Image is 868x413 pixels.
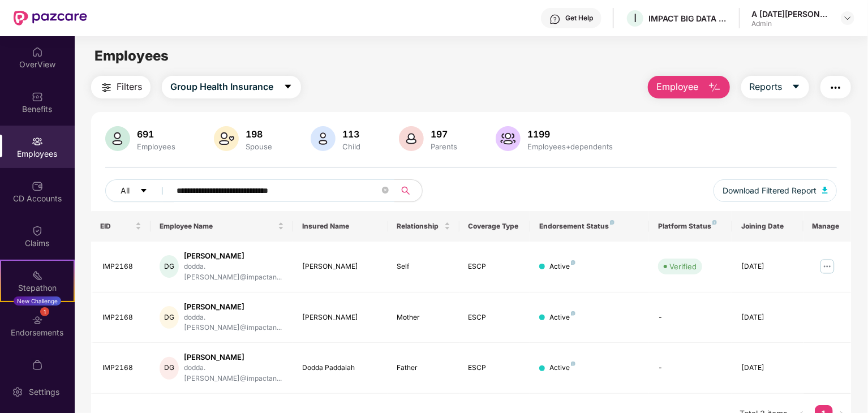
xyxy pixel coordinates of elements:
img: svg+xml;base64,PHN2ZyBpZD0iRHJvcGRvd24tMzJ4MzIiIHhtbG5zPSJodHRwOi8vd3d3LnczLm9yZy8yMDAwL3N2ZyIgd2... [843,14,852,23]
span: search [394,186,416,195]
span: Group Health Insurance [170,80,273,94]
div: Admin [751,19,831,28]
div: Father [397,363,450,373]
div: [DATE] [741,261,794,272]
img: svg+xml;base64,PHN2ZyB4bWxucz0iaHR0cDovL3d3dy53My5vcmcvMjAwMC9zdmciIHdpZHRoPSI4IiBoZWlnaHQ9IjgiIH... [571,362,575,366]
th: Insured Name [293,211,388,242]
span: Employee Name [160,222,276,231]
span: close-circle [382,187,389,193]
img: svg+xml;base64,PHN2ZyBpZD0iQ2xhaW0iIHhtbG5zPSJodHRwOi8vd3d3LnczLm9yZy8yMDAwL3N2ZyIgd2lkdGg9IjIwIi... [32,225,43,236]
div: [PERSON_NAME] [184,251,284,261]
div: 113 [340,128,363,140]
img: svg+xml;base64,PHN2ZyBpZD0iRW1wbG95ZWVzIiB4bWxucz0iaHR0cDovL3d3dy53My5vcmcvMjAwMC9zdmciIHdpZHRoPS... [32,136,43,147]
th: Coverage Type [459,211,531,242]
div: IMP2168 [102,312,141,323]
img: svg+xml;base64,PHN2ZyB4bWxucz0iaHR0cDovL3d3dy53My5vcmcvMjAwMC9zdmciIHhtbG5zOnhsaW5rPSJodHRwOi8vd3... [105,126,130,151]
div: Endorsement Status [539,222,640,231]
span: caret-down [792,82,801,92]
span: EID [100,222,133,231]
img: svg+xml;base64,PHN2ZyB4bWxucz0iaHR0cDovL3d3dy53My5vcmcvMjAwMC9zdmciIHhtbG5zOnhsaW5rPSJodHRwOi8vd3... [214,126,239,151]
th: Manage [803,211,851,242]
div: 1199 [525,128,615,140]
button: search [394,179,423,202]
img: svg+xml;base64,PHN2ZyBpZD0iQ0RfQWNjb3VudHMiIGRhdGEtbmFtZT0iQ0QgQWNjb3VudHMiIHhtbG5zPSJodHRwOi8vd3... [32,180,43,192]
button: Filters [91,76,151,98]
span: caret-down [283,82,293,92]
div: [PERSON_NAME] [184,302,284,312]
span: caret-down [140,187,148,196]
div: Dodda Paddaiah [302,363,379,373]
div: Verified [669,261,697,272]
div: Active [549,363,575,373]
div: 691 [135,128,178,140]
span: Filters [117,80,142,94]
span: Employee [656,80,699,94]
button: Download Filtered Report [714,179,837,202]
div: [PERSON_NAME] [184,352,284,363]
img: svg+xml;base64,PHN2ZyBpZD0iSGVscC0zMngzMiIgeG1sbnM9Imh0dHA6Ly93d3cudzMub3JnLzIwMDAvc3ZnIiB3aWR0aD... [549,14,561,25]
img: svg+xml;base64,PHN2ZyB4bWxucz0iaHR0cDovL3d3dy53My5vcmcvMjAwMC9zdmciIHdpZHRoPSI4IiBoZWlnaHQ9IjgiIH... [610,220,615,225]
img: svg+xml;base64,PHN2ZyB4bWxucz0iaHR0cDovL3d3dy53My5vcmcvMjAwMC9zdmciIHdpZHRoPSIyMSIgaGVpZ2h0PSIyMC... [32,270,43,281]
img: svg+xml;base64,PHN2ZyB4bWxucz0iaHR0cDovL3d3dy53My5vcmcvMjAwMC9zdmciIHdpZHRoPSIyNCIgaGVpZ2h0PSIyNC... [100,81,113,94]
th: EID [91,211,151,242]
div: [DATE] [741,363,794,373]
img: svg+xml;base64,PHN2ZyBpZD0iRW5kb3JzZW1lbnRzIiB4bWxucz0iaHR0cDovL3d3dy53My5vcmcvMjAwMC9zdmciIHdpZH... [32,315,43,326]
div: Get Help [565,14,593,23]
span: All [121,184,130,197]
button: Employee [648,76,730,98]
div: Active [549,312,575,323]
button: Allcaret-down [105,179,174,202]
img: svg+xml;base64,PHN2ZyB4bWxucz0iaHR0cDovL3d3dy53My5vcmcvMjAwMC9zdmciIHdpZHRoPSI4IiBoZWlnaHQ9IjgiIH... [712,220,717,225]
div: ESCP [469,363,522,373]
td: - [649,343,732,394]
img: New Pazcare Logo [14,11,87,25]
img: svg+xml;base64,PHN2ZyBpZD0iQmVuZWZpdHMiIHhtbG5zPSJodHRwOi8vd3d3LnczLm9yZy8yMDAwL3N2ZyIgd2lkdGg9Ij... [32,91,43,102]
div: [DATE] [741,312,794,323]
img: svg+xml;base64,PHN2ZyB4bWxucz0iaHR0cDovL3d3dy53My5vcmcvMjAwMC9zdmciIHdpZHRoPSI4IiBoZWlnaHQ9IjgiIH... [571,260,575,265]
div: Parents [428,142,459,151]
button: Reportscaret-down [741,76,809,98]
div: Child [340,142,363,151]
img: svg+xml;base64,PHN2ZyBpZD0iTXlfT3JkZXJzIiBkYXRhLW5hbWU9Ik15IE9yZGVycyIgeG1sbnM9Imh0dHA6Ly93d3cudz... [32,359,43,371]
div: IMP2168 [102,363,141,373]
div: Platform Status [658,222,723,231]
div: New Challenge [14,296,61,306]
img: svg+xml;base64,PHN2ZyB4bWxucz0iaHR0cDovL3d3dy53My5vcmcvMjAwMC9zdmciIHhtbG5zOnhsaW5rPSJodHRwOi8vd3... [822,187,828,193]
span: Download Filtered Report [723,184,817,197]
div: dodda.[PERSON_NAME]@impactan... [184,261,284,283]
img: svg+xml;base64,PHN2ZyB4bWxucz0iaHR0cDovL3d3dy53My5vcmcvMjAwMC9zdmciIHhtbG5zOnhsaW5rPSJodHRwOi8vd3... [496,126,521,151]
span: close-circle [382,186,389,196]
span: Reports [750,80,783,94]
div: ESCP [469,312,522,323]
img: svg+xml;base64,PHN2ZyB4bWxucz0iaHR0cDovL3d3dy53My5vcmcvMjAwMC9zdmciIHhtbG5zOnhsaW5rPSJodHRwOi8vd3... [399,126,424,151]
div: IMPACT BIG DATA ANALYSIS PRIVATE LIMITED [648,13,728,24]
img: svg+xml;base64,PHN2ZyB4bWxucz0iaHR0cDovL3d3dy53My5vcmcvMjAwMC9zdmciIHhtbG5zOnhsaW5rPSJodHRwOi8vd3... [311,126,336,151]
div: [PERSON_NAME] [302,261,379,272]
div: Stepathon [1,282,74,294]
th: Joining Date [732,211,803,242]
div: Self [397,261,450,272]
img: svg+xml;base64,PHN2ZyB4bWxucz0iaHR0cDovL3d3dy53My5vcmcvMjAwMC9zdmciIHhtbG5zOnhsaW5rPSJodHRwOi8vd3... [708,81,721,94]
div: 1 [40,307,49,316]
div: Mother [397,312,450,323]
img: manageButton [818,257,836,276]
div: ESCP [469,261,522,272]
div: IMP2168 [102,261,141,272]
div: Spouse [243,142,274,151]
div: [PERSON_NAME] [302,312,379,323]
th: Relationship [388,211,459,242]
div: A [DATE][PERSON_NAME] [751,8,831,19]
img: svg+xml;base64,PHN2ZyBpZD0iU2V0dGluZy0yMHgyMCIgeG1sbnM9Imh0dHA6Ly93d3cudzMub3JnLzIwMDAvc3ZnIiB3aW... [12,386,23,398]
span: I [634,11,637,25]
span: Relationship [397,222,442,231]
th: Employee Name [151,211,293,242]
td: - [649,292,732,343]
div: dodda.[PERSON_NAME]@impactan... [184,363,284,384]
div: DG [160,357,178,380]
div: DG [160,306,178,329]
div: DG [160,255,178,278]
span: Employees [94,48,169,64]
div: 197 [428,128,459,140]
img: svg+xml;base64,PHN2ZyBpZD0iSG9tZSIgeG1sbnM9Imh0dHA6Ly93d3cudzMub3JnLzIwMDAvc3ZnIiB3aWR0aD0iMjAiIG... [32,46,43,58]
div: Settings [25,386,63,398]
